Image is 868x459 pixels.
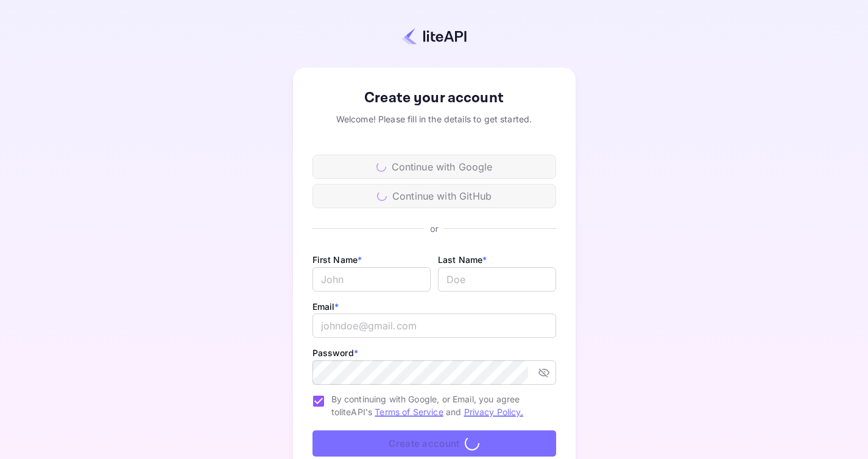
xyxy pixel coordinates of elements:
[438,254,487,265] label: Last Name
[312,254,362,265] label: First Name
[375,407,443,417] a: Terms of Service
[402,27,467,45] img: liteapi
[331,393,546,418] span: By continuing with Google, or Email, you agree to liteAPI's and
[312,184,556,208] div: Continue with GitHub
[464,407,523,417] a: Privacy Policy.
[533,362,555,384] button: toggle password visibility
[312,113,556,125] div: Welcome! Please fill in the details to get started.
[312,87,556,109] div: Create your account
[312,314,556,338] input: johndoe@gmail.com
[438,267,556,292] input: Doe
[312,301,339,312] label: Email
[312,155,556,179] div: Continue with Google
[312,348,358,358] label: Password
[312,267,431,292] input: John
